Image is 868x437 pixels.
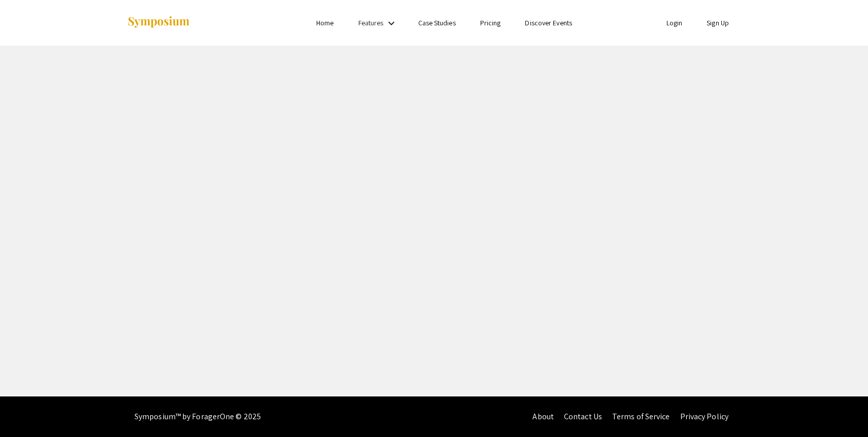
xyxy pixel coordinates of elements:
[707,18,729,27] a: Sign Up
[666,18,683,27] a: Login
[532,411,554,422] a: About
[358,18,384,27] a: Features
[418,18,456,27] a: Case Studies
[480,18,501,27] a: Pricing
[680,411,728,422] a: Privacy Policy
[612,411,670,422] a: Terms of Service
[525,18,572,27] a: Discover Events
[564,411,602,422] a: Contact Us
[385,17,397,29] mat-icon: Expand Features list
[316,18,333,27] a: Home
[135,396,261,437] div: Symposium™ by ForagerOne © 2025
[127,16,190,29] img: Symposium by ForagerOne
